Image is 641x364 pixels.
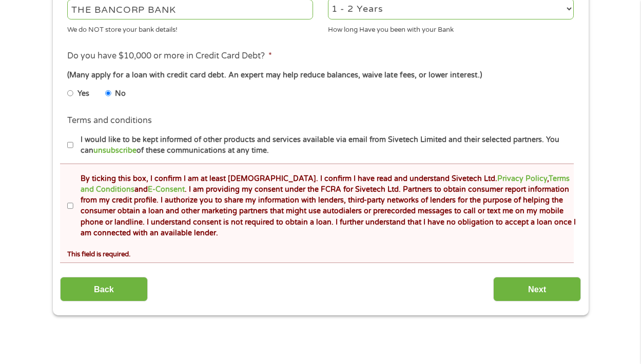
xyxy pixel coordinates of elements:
[77,88,89,99] label: Yes
[73,173,577,239] label: By ticking this box, I confirm I am at least [DEMOGRAPHIC_DATA]. I confirm I have read and unders...
[148,185,185,194] a: E-Consent
[493,277,581,302] input: Next
[93,146,137,155] a: unsubscribe
[67,70,573,81] div: (Many apply for a loan with credit card debt. An expert may help reduce balances, waive late fees...
[67,21,313,35] div: We do NOT store your bank details!
[81,174,570,194] a: Terms and Conditions
[115,88,126,99] label: No
[67,246,573,259] div: This field is required.
[328,21,574,35] div: How long Have you been with your Bank
[73,134,577,156] label: I would like to be kept informed of other products and services available via email from Sivetech...
[67,51,272,62] label: Do you have $10,000 or more in Credit Card Debt?
[67,115,152,126] label: Terms and conditions
[60,277,148,302] input: Back
[497,174,547,183] a: Privacy Policy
